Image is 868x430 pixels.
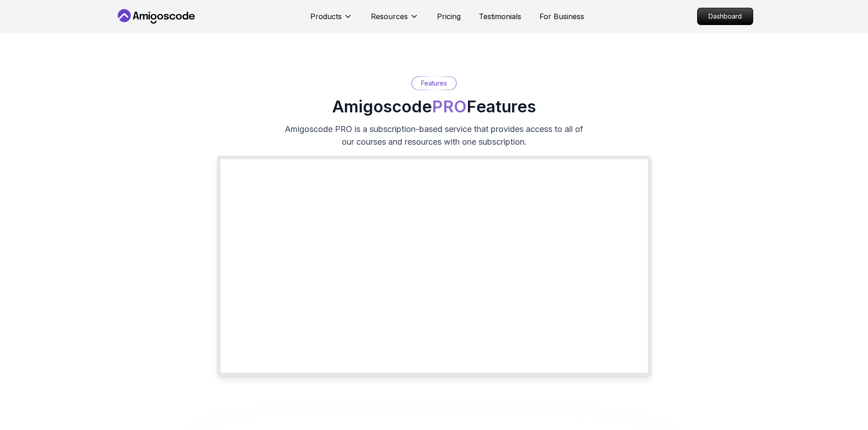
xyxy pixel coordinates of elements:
[698,8,753,25] p: Dashboard
[479,11,521,22] a: Testimonials
[437,11,461,22] a: Pricing
[371,11,408,22] p: Resources
[432,96,467,116] span: PRO
[310,11,353,29] button: Products
[697,8,753,25] a: Dashboard
[539,11,584,22] a: For Business
[281,123,587,148] p: Amigoscode PRO is a subscription-based service that provides access to all of our courses and res...
[371,11,419,29] button: Resources
[310,11,342,22] p: Products
[332,97,536,116] h2: Amigoscode Features
[421,79,447,88] p: Features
